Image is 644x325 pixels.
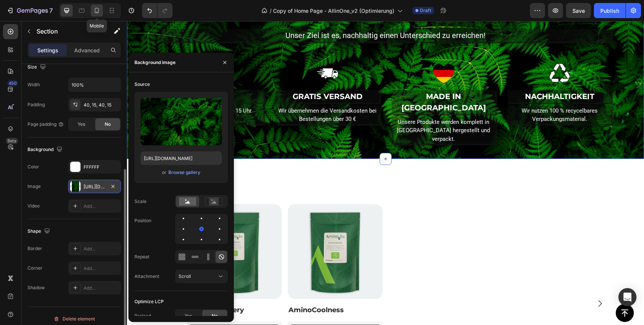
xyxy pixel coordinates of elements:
[140,98,222,145] img: preview-image
[572,8,585,14] span: Save
[53,314,95,323] div: Delete element
[27,163,39,170] div: Color
[27,226,52,237] div: Shape
[6,138,18,144] div: Beta
[212,313,218,319] span: No
[27,183,41,190] div: Image
[161,183,256,278] a: AminoCoolness
[134,217,151,224] div: Position
[134,81,150,88] div: Source
[266,97,368,122] p: Unsere Produkte werden komplett in [GEOGRAPHIC_DATA] hergestellt und verpackt.
[185,313,192,319] span: Yes
[134,298,164,305] div: Optimize LCP
[34,272,55,293] button: Carousel Back Arrow
[142,3,172,18] div: Undo/Redo
[84,102,119,108] div: 40, 15, 40, 15
[134,198,147,205] div: Scale
[266,70,368,92] p: MADE IN [GEOGRAPHIC_DATA]
[7,80,18,86] div: 450
[600,7,619,15] div: Publish
[3,3,56,18] button: 7
[594,3,626,18] button: Publish
[168,169,200,176] div: Browse gallery
[190,42,211,63] img: Alt Image
[382,70,484,81] p: NACHHALTIGKEIT
[27,313,121,325] button: Delete element
[134,253,150,260] div: Repeat
[105,121,111,128] span: No
[74,46,100,54] p: Advanced
[150,70,252,81] p: GRATIS VERSAND
[27,145,64,155] div: Background
[420,7,431,14] span: Draft
[175,270,228,283] button: Scroll
[84,183,105,190] div: [URL][DOMAIN_NAME]
[27,121,64,128] div: Page padding
[150,85,252,102] p: Wir übernehmen die Versandkosten bei Bestellungen über 30 €
[84,265,119,272] div: Add...
[84,285,119,291] div: Add...
[27,62,47,72] div: Size
[60,183,155,278] a: AminoRecovery
[37,46,58,54] p: Settings
[422,42,443,63] img: Alt Image
[382,85,484,102] p: Wir nutzen 100 % recycelbares Verpackungsmaterial.
[134,59,175,66] div: Background image
[162,168,166,177] span: or
[306,42,327,63] img: Alt Image
[27,203,40,209] div: Video
[37,27,98,36] p: Section
[566,3,591,18] button: Save
[84,164,119,171] div: FFFFFF
[27,284,45,291] div: Shadow
[618,288,636,306] div: Open Intercom Messenger
[179,273,191,279] span: Scroll
[27,81,40,88] div: Width
[127,21,644,325] iframe: Design area
[27,101,45,108] div: Padding
[69,78,121,92] input: Auto
[84,246,119,252] div: Add...
[270,7,272,15] span: /
[168,169,201,176] button: Browse gallery
[134,273,159,280] div: Attachment
[27,245,42,252] div: Border
[462,272,484,293] button: Carousel Next Arrow
[49,6,53,15] p: 7
[84,203,119,210] div: Add...
[273,7,394,15] span: Copy of Home Page - AllinOne_v2 (Optimierung)
[134,313,151,319] div: Preload
[140,151,222,165] input: https://example.com/image.jpg
[78,121,85,128] span: Yes
[27,265,43,272] div: Corner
